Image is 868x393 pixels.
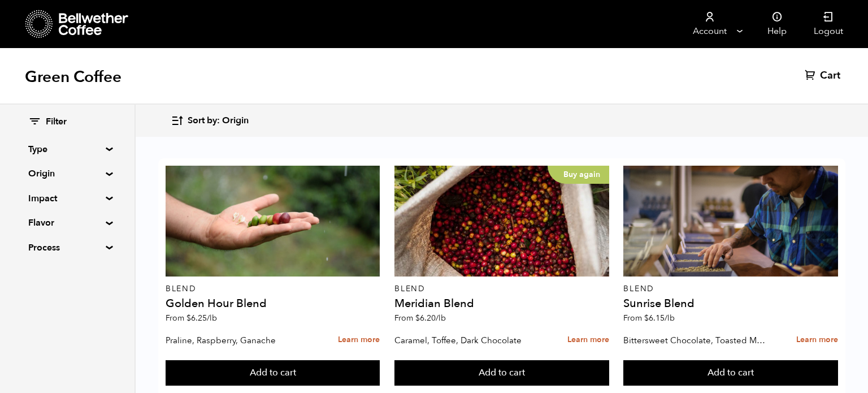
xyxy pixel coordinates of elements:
[394,332,540,349] p: Caramel, Toffee, Dark Chocolate
[394,285,609,293] p: Blend
[394,360,609,386] button: Add to cart
[436,313,446,323] span: /lb
[188,115,249,127] span: Sort by: Origin
[171,107,249,134] button: Sort by: Origin
[644,313,649,323] span: $
[25,67,121,87] h1: Green Coffee
[207,313,217,323] span: /lb
[567,328,609,352] a: Learn more
[166,313,217,323] span: From
[415,313,420,323] span: $
[623,298,838,309] h4: Sunrise Blend
[665,313,675,323] span: /lb
[394,313,446,323] span: From
[805,69,843,83] a: Cart
[623,285,838,293] p: Blend
[796,328,838,352] a: Learn more
[623,332,769,349] p: Bittersweet Chocolate, Toasted Marshmallow, Candied Orange, Praline
[820,69,840,83] span: Cart
[394,298,609,309] h4: Meridian Blend
[46,116,67,128] span: Filter
[644,313,675,323] bdi: 6.15
[28,192,106,205] summary: Impact
[548,166,609,184] p: Buy again
[28,241,106,254] summary: Process
[166,360,380,386] button: Add to cart
[394,166,609,277] a: Buy again
[415,313,446,323] bdi: 6.20
[28,216,106,230] summary: Flavor
[166,298,380,309] h4: Golden Hour Blend
[186,313,191,323] span: $
[166,285,380,293] p: Blend
[623,313,675,323] span: From
[28,142,106,156] summary: Type
[186,313,217,323] bdi: 6.25
[28,167,106,180] summary: Origin
[338,328,380,352] a: Learn more
[623,360,838,386] button: Add to cart
[166,332,311,349] p: Praline, Raspberry, Ganache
